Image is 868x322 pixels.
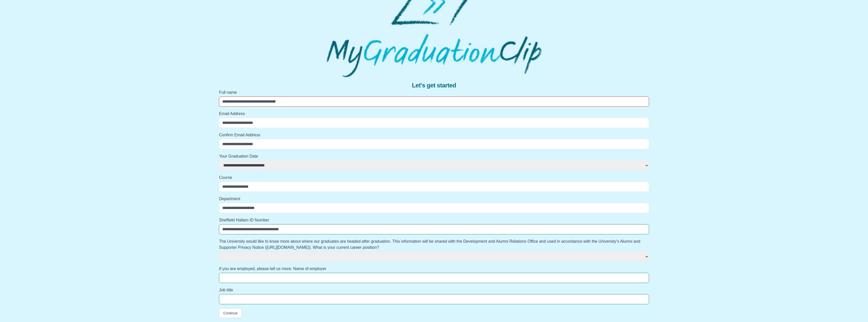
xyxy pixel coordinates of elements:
label: Course [219,175,649,181]
label: If you are employed, please tell us more: Name of employer [219,266,649,272]
label: The University would like to know more about where our graduates are headed after graduation. Thi... [219,238,649,251]
button: Continue [219,308,242,318]
label: Sheffield Hallam ID Number [219,217,649,223]
label: Full name [219,89,649,96]
label: Confirm Email Address [219,132,649,138]
span: Let's get started [412,81,456,89]
label: Job title [219,287,649,293]
label: Department [219,196,649,202]
label: Email Address [219,111,649,117]
label: Your Graduation Date [219,153,649,159]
